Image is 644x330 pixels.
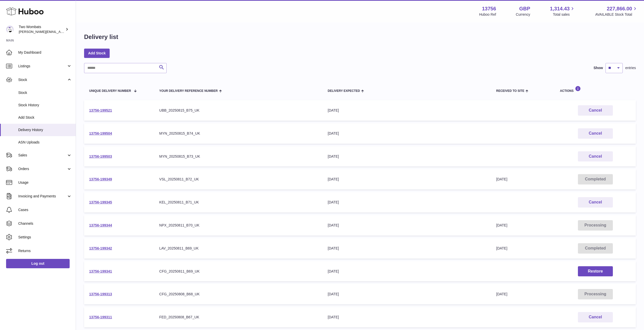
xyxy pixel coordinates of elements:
a: 13756-199349 [89,177,112,181]
span: Usage [18,180,72,185]
div: [DATE] [328,131,486,136]
a: Log out [6,259,70,268]
div: [DATE] [328,154,486,159]
a: 1,314.43 Total sales [550,5,576,17]
span: Your Delivery Reference Number [159,89,218,93]
span: Settings [18,235,72,240]
span: Orders [18,167,67,171]
a: 13756-199342 [89,246,112,250]
div: [DATE] [328,246,486,251]
a: 13756-199504 [89,131,112,135]
span: Received to Site [496,89,524,93]
img: philip.carroll@twowombats.com [6,26,14,33]
div: [DATE] [328,292,486,297]
strong: 13756 [482,5,496,12]
a: 13756-199344 [89,223,112,227]
span: [DATE] [496,246,507,250]
span: Stock History [18,103,72,108]
span: Cases [18,208,72,212]
span: Stock [18,77,67,82]
span: entries [625,66,636,70]
a: Add Stock [84,49,110,58]
span: Delivery History [18,128,72,132]
div: VSL_20250811_B72_UK [159,177,318,182]
a: 13756-199341 [89,269,112,273]
div: LAV_20250811_B69_UK [159,246,318,251]
div: [DATE] [328,108,486,113]
div: [DATE] [328,269,486,274]
a: 13756-199503 [89,154,112,158]
div: [DATE] [328,315,486,320]
span: 227,866.00 [607,5,632,12]
span: ASN Uploads [18,140,72,145]
a: 13756-199345 [89,200,112,204]
span: 1,314.43 [550,5,570,12]
span: Channels [18,221,72,226]
div: [DATE] [328,177,486,182]
span: Delivery Expected [328,89,360,93]
button: Cancel [578,312,613,322]
button: Cancel [578,197,613,208]
strong: GBP [519,5,530,12]
span: Total sales [553,12,575,17]
div: Actions [560,86,631,93]
h1: Delivery list [84,33,118,41]
span: Stock [18,90,72,95]
a: 13756-199311 [89,315,112,319]
div: FED_20250808_B67_UK [159,315,318,320]
span: Sales [18,153,67,158]
div: CFG_20250811_B69_UK [159,269,318,274]
div: KEL_20250811_B71_UK [159,200,318,205]
span: Returns [18,249,72,253]
span: [DATE] [496,177,507,181]
span: Add Stock [18,115,72,120]
span: Invoicing and Payments [18,194,67,199]
div: Huboo Ref [479,12,496,17]
div: MYN_20250815_B74_UK [159,131,318,136]
button: Cancel [578,105,613,116]
div: [DATE] [328,200,486,205]
div: UBB_20250815_B75_UK [159,108,318,113]
div: MYN_20250815_B73_UK [159,154,318,159]
span: [PERSON_NAME][EMAIL_ADDRESS][PERSON_NAME][DOMAIN_NAME] [19,30,129,34]
label: Show [594,66,603,70]
div: CFG_20250808_B68_UK [159,292,318,297]
div: NPX_20250811_B70_UK [159,223,318,228]
span: AVAILABLE Stock Total [595,12,638,17]
a: 13756-199313 [89,292,112,296]
button: Cancel [578,128,613,139]
div: Two Wombats [19,25,64,34]
span: [DATE] [496,223,507,227]
span: Listings [18,64,67,69]
span: [DATE] [496,292,507,296]
div: [DATE] [328,223,486,228]
button: Restore [578,266,613,277]
span: Unique Delivery Number [89,89,131,93]
div: Currency [516,12,530,17]
span: My Dashboard [18,50,72,55]
button: Cancel [578,151,613,162]
a: 227,866.00 AVAILABLE Stock Total [595,5,638,17]
a: 13756-199521 [89,108,112,112]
